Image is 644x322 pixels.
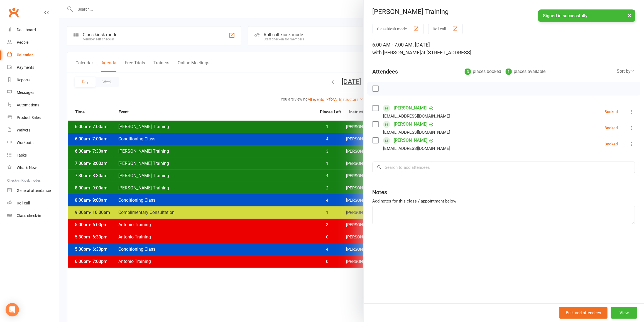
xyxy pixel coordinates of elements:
[373,198,635,204] div: Add notes for this class / appointment below
[625,9,635,21] button: ×
[7,184,59,197] a: General attendance kiosk mode
[17,140,33,145] div: Workouts
[17,65,34,70] div: Payments
[506,68,545,75] div: places available
[17,28,36,32] div: Dashboard
[7,149,59,162] a: Tasks
[17,53,33,57] div: Calendar
[17,115,41,120] div: Product Sales
[6,303,19,316] div: Open Intercom Messenger
[7,24,59,36] a: Dashboard
[17,78,30,82] div: Reports
[17,213,41,218] div: Class check-in
[559,307,608,319] button: Bulk add attendees
[543,13,588,18] span: Signed in successfully.
[7,36,59,49] a: People
[394,136,428,145] a: [PERSON_NAME]
[373,41,635,57] div: 6:00 AM - 7:00 AM, [DATE]
[7,6,21,19] a: Clubworx
[17,90,34,95] div: Messages
[7,124,59,136] a: Waivers
[7,86,59,99] a: Messages
[428,24,463,34] button: Roll call
[17,188,51,193] div: General attendance
[465,69,471,75] div: 3
[7,74,59,86] a: Reports
[383,113,450,120] div: [EMAIL_ADDRESS][DOMAIN_NAME]
[17,165,37,170] div: What's New
[7,49,59,61] a: Calendar
[383,145,450,152] div: [EMAIL_ADDRESS][DOMAIN_NAME]
[604,110,618,114] div: Booked
[17,103,39,107] div: Automations
[7,111,59,124] a: Product Sales
[7,209,59,222] a: Class kiosk mode
[17,40,28,45] div: People
[611,307,637,319] button: View
[17,128,30,132] div: Waivers
[7,197,59,209] a: Roll call
[394,104,428,113] a: [PERSON_NAME]
[617,68,635,75] div: Sort by
[373,24,424,34] button: Class kiosk mode
[604,126,618,130] div: Booked
[465,68,501,75] div: places booked
[373,68,398,75] div: Attendees
[373,162,635,173] input: Search to add attendees
[604,142,618,146] div: Booked
[7,99,59,111] a: Automations
[373,50,421,55] span: with [PERSON_NAME]
[7,61,59,74] a: Payments
[17,201,30,205] div: Roll call
[7,136,59,149] a: Workouts
[394,120,428,129] a: [PERSON_NAME]
[17,153,27,157] div: Tasks
[506,69,512,75] div: 1
[7,162,59,174] a: What's New
[421,50,472,55] span: at [STREET_ADDRESS]
[364,8,644,16] div: [PERSON_NAME] Training
[383,129,450,136] div: [EMAIL_ADDRESS][DOMAIN_NAME]
[373,188,387,196] div: Notes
